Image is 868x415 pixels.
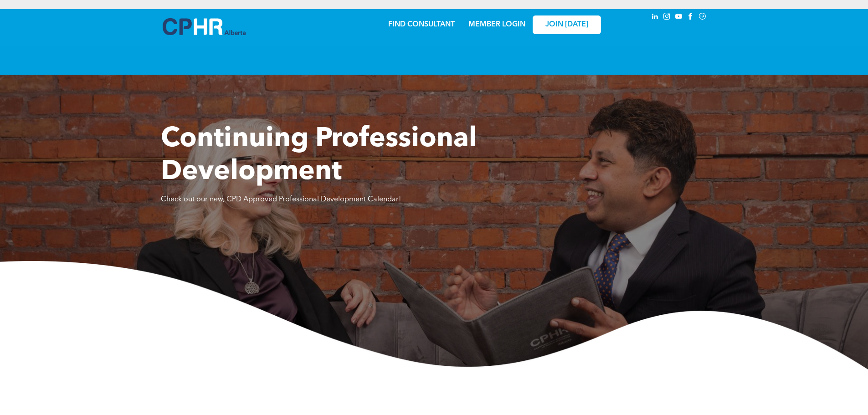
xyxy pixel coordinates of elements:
span: Continuing Professional Development [161,126,477,186]
a: Social network [698,11,708,24]
a: facebook [686,11,696,24]
a: youtube [674,11,684,24]
a: instagram [662,11,672,24]
a: JOIN [DATE] [533,15,601,34]
span: Check out our new, CPD Approved Professional Development Calendar! [161,196,401,203]
a: MEMBER LOGIN [468,21,525,28]
a: FIND CONSULTANT [388,21,455,28]
img: A blue and white logo for cp alberta [163,18,246,35]
a: linkedin [650,11,660,24]
span: JOIN [DATE] [545,20,588,29]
